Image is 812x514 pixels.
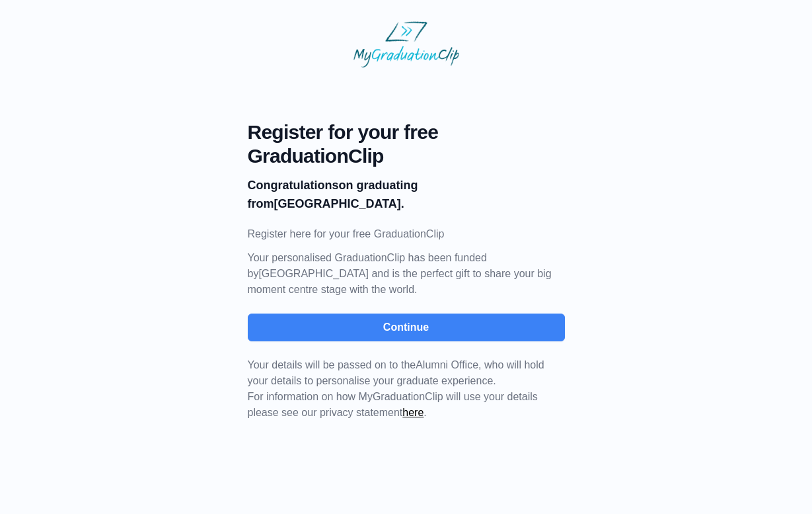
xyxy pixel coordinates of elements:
[248,176,565,213] p: on graduating from [GEOGRAPHIC_DATA].
[402,407,424,418] a: here
[248,359,544,386] span: Your details will be passed on to the , who will hold your details to personalise your graduate e...
[248,144,565,168] span: GraduationClip
[248,226,565,242] p: Register here for your free GraduationClip
[248,179,339,192] b: Congratulations
[416,359,478,370] span: Alumni Office
[248,250,565,298] p: Your personalised GraduationClip has been funded by [GEOGRAPHIC_DATA] and is the perfect gift to ...
[248,120,565,144] span: Register for your free
[248,314,565,341] button: Continue
[353,21,459,67] img: MyGraduationClip
[248,359,544,418] span: For information on how MyGraduationClip will use your details please see our privacy statement .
